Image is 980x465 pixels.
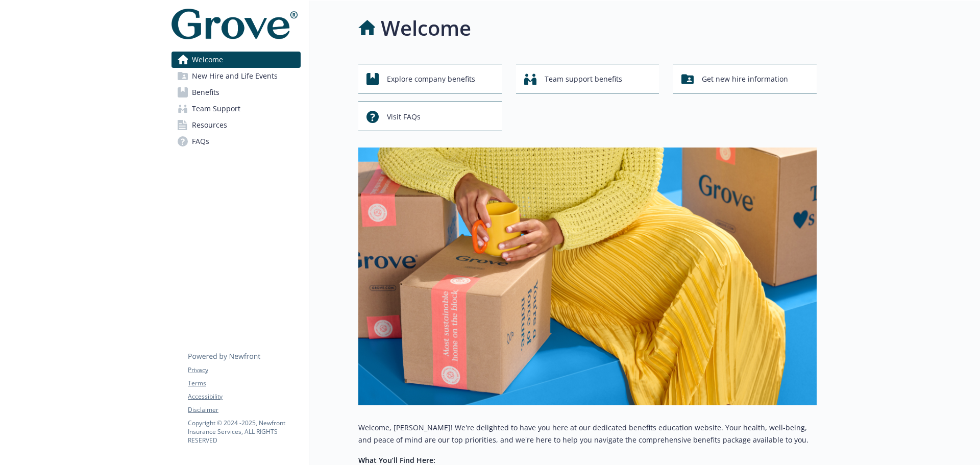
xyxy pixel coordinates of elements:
strong: What You’ll Find Here: [358,455,435,465]
button: Get new hire information [673,64,817,93]
button: Visit FAQs [358,102,502,131]
a: Privacy [188,365,300,375]
a: Terms [188,379,300,388]
span: FAQs [192,133,209,150]
img: overview page banner [358,148,817,405]
span: Benefits [192,84,219,101]
h1: Welcome [381,13,471,43]
a: Resources [171,117,301,133]
span: Team Support [192,101,240,117]
a: Welcome [171,52,301,68]
span: Team support benefits [545,69,622,89]
span: Resources [192,117,227,133]
span: Welcome [192,52,223,68]
a: Benefits [171,84,301,101]
button: Explore company benefits [358,64,502,93]
span: Visit FAQs [387,107,421,127]
a: New Hire and Life Events [171,68,301,84]
p: Welcome, [PERSON_NAME]! We're delighted to have you here at our dedicated benefits education webs... [358,422,817,446]
span: Explore company benefits [387,69,475,89]
a: FAQs [171,133,301,150]
p: Copyright © 2024 - 2025 , Newfront Insurance Services, ALL RIGHTS RESERVED [188,419,300,445]
a: Accessibility [188,392,300,401]
span: Get new hire information [702,69,788,89]
span: New Hire and Life Events [192,68,278,84]
a: Disclaimer [188,405,300,414]
button: Team support benefits [516,64,659,93]
a: Team Support [171,101,301,117]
